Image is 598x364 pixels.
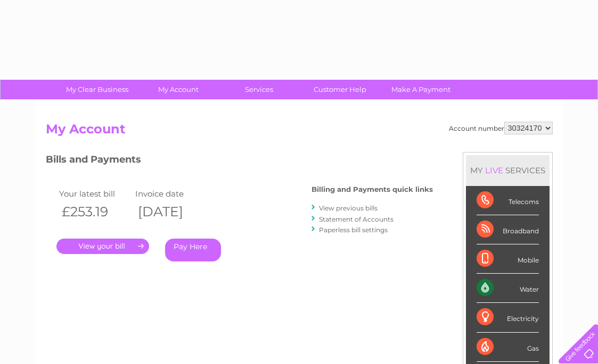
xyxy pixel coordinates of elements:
[483,165,505,175] div: LIVE
[46,152,433,171] h3: Bills and Payments
[477,333,539,362] div: Gas
[46,122,553,142] h2: My Account
[477,244,539,274] div: Mobile
[377,80,465,99] a: Make A Payment
[312,185,433,193] h4: Billing and Payments quick links
[133,187,209,201] td: Invoice date
[134,80,222,99] a: My Account
[296,80,384,99] a: Customer Help
[449,122,553,134] div: Account number
[319,215,394,223] a: Statement of Accounts
[165,239,221,261] a: Pay Here
[215,80,303,99] a: Services
[56,201,133,223] th: £253.19
[477,274,539,303] div: Water
[319,226,388,234] a: Paperless bill settings
[477,186,539,215] div: Telecoms
[56,239,149,254] a: .
[319,204,378,212] a: View previous bills
[133,201,209,223] th: [DATE]
[477,215,539,244] div: Broadband
[466,155,550,185] div: MY SERVICES
[53,80,141,99] a: My Clear Business
[56,187,133,201] td: Your latest bill
[477,303,539,332] div: Electricity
